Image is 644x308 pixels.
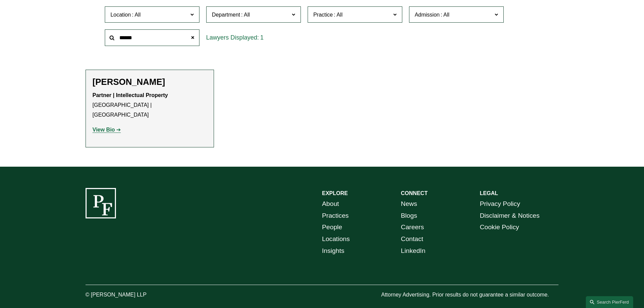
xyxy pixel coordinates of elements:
a: Practices [322,210,349,222]
p: © [PERSON_NAME] LLP [86,290,184,300]
a: People [322,221,342,233]
strong: Partner | Intellectual Property [93,92,168,98]
a: Careers [401,221,424,233]
span: Department [212,12,240,18]
a: Contact [401,233,423,245]
strong: CONNECT [401,190,428,196]
a: LinkedIn [401,245,426,257]
h2: [PERSON_NAME] [93,77,207,87]
a: View Bio [93,127,121,133]
span: 1 [260,34,264,41]
strong: LEGAL [480,190,498,196]
p: [GEOGRAPHIC_DATA] | [GEOGRAPHIC_DATA] [93,91,207,120]
span: Admission [415,12,440,18]
a: Insights [322,245,344,257]
a: Cookie Policy [480,221,519,233]
a: Search this site [586,296,633,308]
a: Disclaimer & Notices [480,210,540,222]
strong: View Bio [93,127,115,133]
a: About [322,198,339,210]
span: Practice [313,12,333,18]
span: Location [111,12,131,18]
a: News [401,198,417,210]
p: Attorney Advertising. Prior results do not guarantee a similar outcome. [381,290,558,300]
strong: EXPLORE [322,190,348,196]
a: Privacy Policy [480,198,520,210]
a: Locations [322,233,350,245]
a: Blogs [401,210,417,222]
